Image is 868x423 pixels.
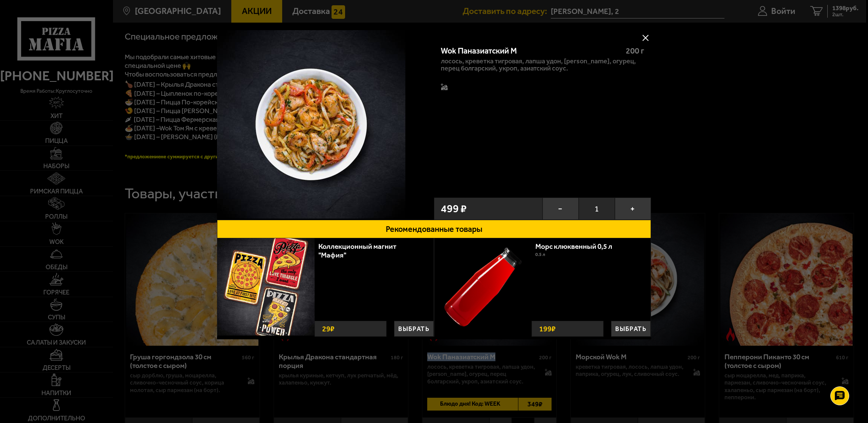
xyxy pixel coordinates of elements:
span: 1 [579,198,615,220]
span: 0.5 л [535,252,545,257]
a: Wok Паназиатский M [217,30,434,220]
a: Коллекционный магнит "Мафия" [318,242,396,259]
strong: 199 ₽ [537,321,558,336]
img: Wok Паназиатский M [217,30,405,219]
button: − [542,198,579,220]
button: Выбрать [611,321,651,337]
button: + [615,198,651,220]
button: Выбрать [394,321,434,337]
strong: 29 ₽ [320,321,336,336]
a: Морс клюквенный 0,5 л [535,242,621,251]
span: 499 ₽ [441,203,467,214]
span: 200 г [626,46,644,55]
button: Рекомендованные товары [217,220,651,238]
div: Wok Паназиатский M [441,46,619,56]
p: лосось, креветка тигровая, лапша удон, [PERSON_NAME], огурец, перец болгарский, укроп, азиатский ... [441,58,644,72]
